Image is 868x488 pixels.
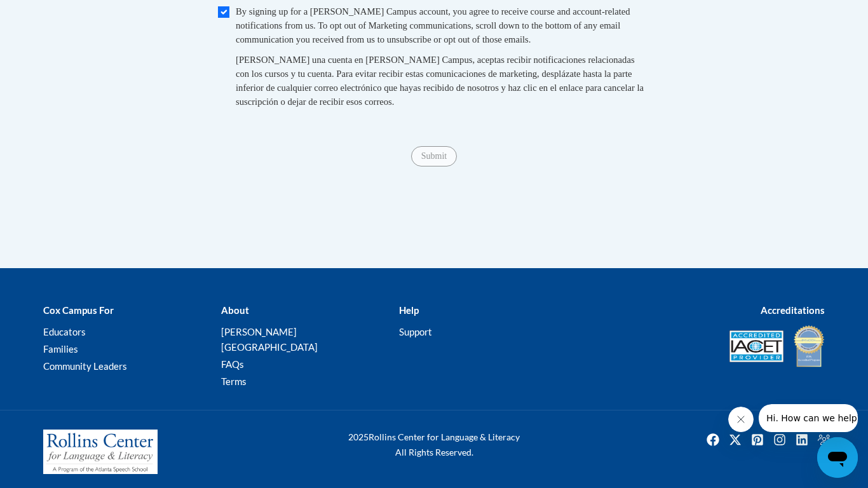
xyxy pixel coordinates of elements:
img: Facebook icon [703,430,723,450]
img: Twitter icon [725,430,745,450]
a: Educators [43,326,86,337]
img: Rollins Center for Language & Literacy - A Program of the Atlanta Speech School [43,430,158,474]
iframe: Button to launch messaging window [817,437,858,478]
span: 2025 [348,431,369,442]
b: Help [399,304,419,316]
a: Facebook Group [814,430,834,450]
img: Accredited IACET® Provider [729,330,783,362]
span: By signing up for a [PERSON_NAME] Campus account, you agree to receive course and account-related... [236,6,630,44]
span: Hi. How can we help? [8,9,103,19]
b: Accreditations [761,304,825,316]
a: Linkedin [792,430,812,450]
a: Community Leaders [43,360,127,372]
iframe: Message from company [759,404,858,432]
a: FAQs [221,358,244,370]
a: Families [43,343,78,355]
a: Facebook [703,430,723,450]
img: IDA® Accredited [793,324,825,369]
b: Cox Campus For [43,304,114,316]
img: LinkedIn icon [792,430,812,450]
div: Rollins Center for Language & Literacy All Rights Reserved. [301,430,567,460]
img: Facebook group icon [814,430,834,450]
a: Instagram [770,430,790,450]
a: [PERSON_NAME][GEOGRAPHIC_DATA] [221,326,318,353]
a: Support [399,326,432,337]
b: About [221,304,249,316]
img: Instagram icon [770,430,790,450]
a: Pinterest [747,430,768,450]
span: [PERSON_NAME] una cuenta en [PERSON_NAME] Campus, aceptas recibir notificaciones relacionadas con... [236,55,644,107]
iframe: Close message [728,407,754,432]
a: Twitter [725,430,745,450]
a: Terms [221,376,247,387]
img: Pinterest icon [747,430,768,450]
